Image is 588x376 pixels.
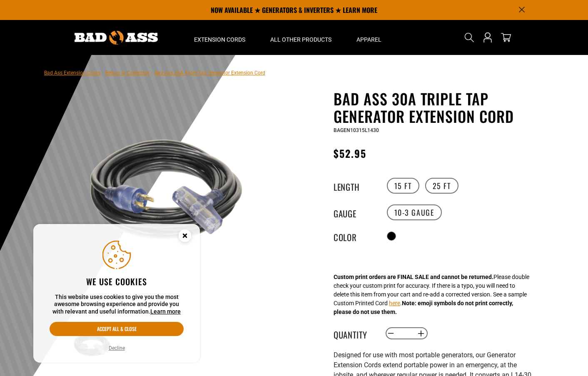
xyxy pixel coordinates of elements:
[389,299,400,308] button: here
[106,344,127,352] button: Decline
[344,20,394,55] summary: Apparel
[334,127,379,133] span: BAGEN10315L1430
[334,207,375,218] legend: Gauge
[105,70,149,76] a: Return to Collection
[334,231,375,242] legend: Color
[50,294,184,316] p: This website uses cookies to give you the most awesome browsing experience and provide you with r...
[182,20,258,55] summary: Extension Cords
[33,224,200,363] aside: Cookie Consent
[334,180,375,191] legend: Length
[75,31,158,45] img: Bad Ass Extension Cords
[150,308,181,315] a: Learn more
[334,90,538,125] h1: Bad Ass 30A Triple Tap Generator Extension Cord
[334,328,375,339] label: Quantity
[50,322,184,336] button: Accept all & close
[154,70,265,76] span: Bad Ass 30A Triple Tap Generator Extension Cord
[44,70,100,76] a: Bad Ass Extension Cords
[50,276,184,287] h2: We use cookies
[194,36,245,43] span: Extension Cords
[463,31,476,44] summary: Search
[151,70,153,76] span: ›
[258,20,344,55] summary: All Other Products
[334,274,493,280] strong: Custom print orders are FINAL SALE and cannot be returned.
[356,36,381,43] span: Apparel
[334,300,513,315] strong: Note: emoji symbols do not print correctly, please do not use them.
[387,178,419,194] label: 15 FT
[270,36,331,43] span: All Other Products
[69,92,269,292] img: black
[102,70,104,76] span: ›
[334,273,529,316] div: Please double check your custom print for accuracy. If there is a typo, you will need to delete t...
[425,178,458,194] label: 25 FT
[387,204,442,220] label: 10-3 Gauge
[334,146,366,161] span: $52.95
[44,67,265,77] nav: breadcrumbs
